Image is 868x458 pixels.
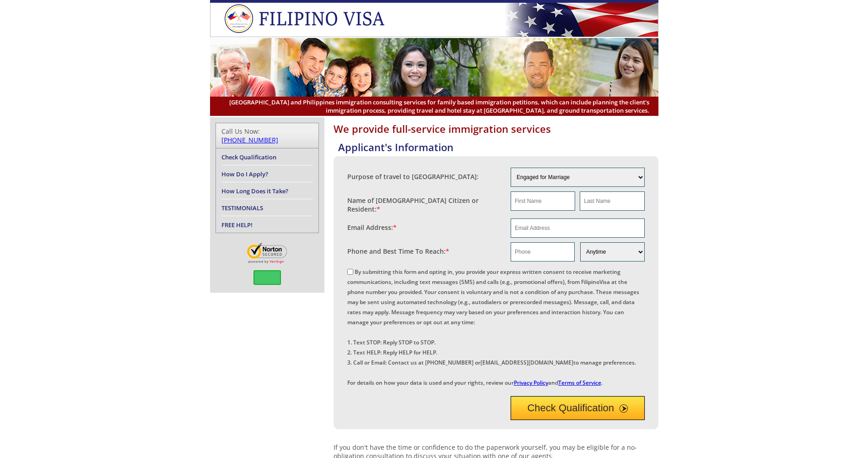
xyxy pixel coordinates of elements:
[221,153,276,161] a: Check Qualification
[347,247,449,256] label: Phone and Best Time To Reach:
[219,98,649,114] span: [GEOGRAPHIC_DATA] and Philippines immigration consulting services for family based immigration pe...
[511,191,575,211] input: First Name
[221,204,263,212] a: TESTIMONIALS
[347,268,639,387] label: By submitting this form and opting in, you provide your express written consent to receive market...
[221,127,313,144] div: Call Us Now:
[221,221,253,229] a: FREE HELP!
[347,223,397,232] label: Email Address:
[347,269,353,275] input: By submitting this form and opting in, you provide your express written consent to receive market...
[221,170,268,178] a: How Do I Apply?
[511,242,575,262] input: Phone
[221,187,288,195] a: How Long Does it Take?
[221,136,278,144] a: [PHONE_NUMBER]
[338,140,658,154] h4: Applicant's Information
[580,191,644,211] input: Last Name
[514,379,548,387] a: Privacy Policy
[347,172,479,181] label: Purpose of travel to [GEOGRAPHIC_DATA]:
[347,196,502,213] label: Name of [DEMOGRAPHIC_DATA] Citizen or Resident:
[334,122,658,136] h1: We provide full-service immigration services
[511,396,645,420] button: Check Qualification
[580,242,644,262] select: Phone and Best Reach Time are required.
[511,218,645,238] input: Email Address
[558,379,601,387] a: Terms of Service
